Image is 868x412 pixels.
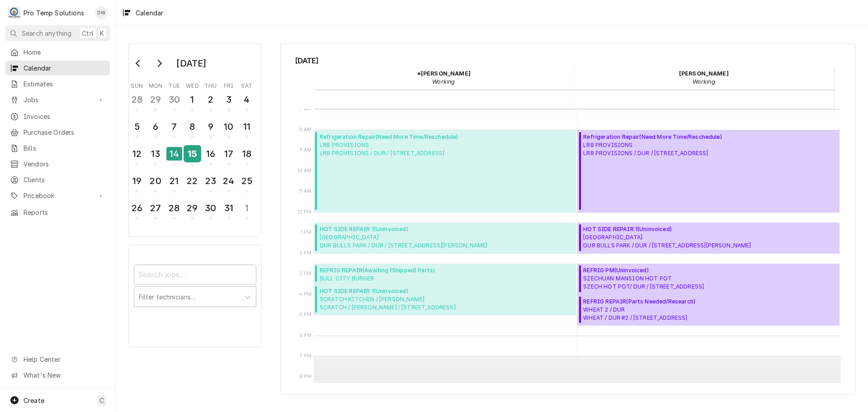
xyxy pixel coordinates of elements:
div: 22 [185,174,199,188]
a: Go to Jobs [5,92,110,107]
a: Calendar [5,61,110,76]
a: Bills [5,141,110,156]
span: REFRIG REPAIR ( Awaiting (Shipped) Parts ) [320,266,435,275]
div: [Service] REFRIG PM SZECHUAN MANSION HOT POT SZECH HOT POT/ DUR / 746 9th St, Durham, NC 27705 ID... [577,264,840,294]
div: P [8,6,21,19]
span: LRB PROVISIONS LRB PROVISIONS / DUR / [STREET_ADDRESS] [320,141,458,157]
span: Search anything [22,28,71,38]
span: Clients [24,175,105,185]
span: 2 PM [297,250,314,257]
div: HOT SIDE REPAIR 1(Uninvoiced)[GEOGRAPHIC_DATA]DUR BULLS PARK / DUR / [STREET_ADDRESS][PERSON_NAME] [314,223,576,253]
div: 30 [203,201,217,215]
th: Friday [220,79,238,90]
span: 7 AM [297,105,314,113]
div: 31 [222,201,236,215]
span: What's New [24,370,104,380]
a: Invoices [5,109,110,124]
span: Jobs [24,95,92,104]
span: BULL CITY BURGER SOLERA / DUR / [STREET_ADDRESS] [320,275,435,282]
span: [DATE] [295,55,841,66]
div: [Service] REFRIG REPAIR BULL CITY BURGER SOLERA / DUR / 4120 University Dr, Durham, NC 27707 ID: ... [314,264,576,284]
button: Go to next month [150,56,168,71]
th: Monday [146,79,165,90]
div: 23 [203,174,217,188]
div: Calendar Day Picker [128,43,261,237]
div: REFRIG REPAIR(Parts Needed/Research)WHEAT 2 / DURWHEAT / DUR #2 / [STREET_ADDRESS] [577,295,840,326]
div: 24 [222,174,236,188]
div: DW [95,6,108,19]
div: 29 [148,93,162,106]
a: Reports [5,205,110,220]
button: Search anythingCtrlK [5,25,110,41]
a: Home [5,45,110,60]
div: 21 [167,174,181,188]
span: Bills [24,143,105,153]
div: 5 [130,120,144,133]
div: 19 [130,174,144,188]
div: 1 [240,201,254,215]
div: 18 [240,147,254,161]
div: 1 [185,93,199,106]
span: SZECHUAN MANSION HOT POT SZECH HOT POT/ DUR / [STREET_ADDRESS] [583,275,704,291]
div: [Service] Refrigeration Repair LRB PROVISIONS LRB PROVISIONS / DUR / 2009 Guess Rd, Durham, NC 27... [314,130,576,213]
span: 7 PM [297,352,314,360]
span: Invoices [24,112,105,121]
a: Go to Pricebook [5,188,110,203]
span: [GEOGRAPHIC_DATA] DUR BULLS PARK / DUR / [STREET_ADDRESS][PERSON_NAME] [320,233,487,250]
span: LRB PROVISIONS LRB PROVISIONS / DUR / [STREET_ADDRESS] [583,141,722,157]
span: 1 PM [298,229,314,236]
span: Create [24,397,44,404]
span: 12 PM [295,208,314,216]
div: [Service] HOT SIDE REPAIR 1 DURHAM BULLS PARK DUR BULLS PARK / DUR / 409 Blackwell St, Durham, NC... [577,223,840,253]
div: 6 [148,120,162,133]
span: Refrigeration Repair ( Need More Time/Reschedule ) [583,133,722,141]
span: Purchase Orders [24,128,105,137]
div: [Service] Refrigeration Repair LRB PROVISIONS LRB PROVISIONS / DUR / 2009 Guess Rd, Durham, NC 27... [577,130,840,213]
div: REFRIG REPAIR(Awaiting (Shipped) Parts)BULL CITY BURGERSOLERA / DUR / [STREET_ADDRESS] [314,264,576,284]
span: Estimates [24,79,105,89]
div: Pro Temp Solutions's Avatar [8,6,21,19]
div: 11 [240,120,254,133]
span: WHEAT 2 / DUR WHEAT / DUR #2 / [STREET_ADDRESS] [583,306,695,322]
div: 28 [130,93,144,106]
div: Refrigeration Repair(Need More Time/Reschedule)LRB PROVISIONSLRB PROVISIONS / DUR / [STREET_ADDRESS] [314,130,576,213]
span: Refrigeration Repair ( Need More Time/Reschedule ) [320,133,458,141]
span: Pricebook [24,191,92,200]
div: 17 [222,147,236,161]
span: 11 AM [297,188,314,195]
span: HOT SIDE REPAIR 1 ( Uninvoiced ) [320,225,487,233]
span: Help Center [24,355,104,364]
div: *Kevin Williams - Working [314,66,574,89]
span: Reports [24,208,105,217]
span: 8 AM [297,126,314,133]
div: 28 [167,201,181,215]
div: 3 [222,93,236,106]
a: Go to What's New [5,368,110,383]
div: 8 [185,120,199,133]
div: HOT SIDE REPAIR 1(Uninvoiced)[GEOGRAPHIC_DATA]DUR BULLS PARK / DUR / [STREET_ADDRESS][PERSON_NAME] [577,223,840,253]
div: Calendar Filters [128,245,261,347]
div: [Service] HOT SIDE REPAIR 1 DURHAM BULLS PARK DUR BULLS PARK / DUR / 409 Blackwell St, Durham, NC... [314,223,576,253]
div: 2 [203,93,217,106]
a: Go to Help Center [5,352,110,367]
div: Calendar Calendar [280,43,855,395]
div: 27 [148,201,162,215]
div: 9 [203,120,217,133]
th: Sunday [128,79,146,90]
span: 5 PM [297,311,314,318]
div: 30 [167,93,181,106]
th: Saturday [238,79,256,90]
div: Dana Williams's Avatar [95,6,108,19]
a: Vendors [5,156,110,171]
div: 12 [130,147,144,161]
span: C [99,396,104,405]
span: REFRIG PM ( Uninvoiced ) [583,266,704,275]
span: REFRIG REPAIR ( Parts Needed/Research ) [583,298,695,306]
div: [Service] REFRIG REPAIR WHEAT 2 / DUR WHEAT / DUR #2 / 810 9TH ST #130, DURHAM, NC 27705 ID: 1014... [577,295,840,326]
span: 8 PM [297,373,314,380]
span: K [100,28,104,38]
em: Working [432,78,455,85]
div: HOT SIDE REPAIR 1(Uninvoiced)SCRATCH KITCHEN / [PERSON_NAME]SCRATCH / [PERSON_NAME] / [STREET_ADD... [314,284,576,315]
div: 29 [185,201,199,215]
span: SCRATCH KITCHEN / [PERSON_NAME] SCRATCH / [PERSON_NAME] / [STREET_ADDRESS] [320,295,456,312]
